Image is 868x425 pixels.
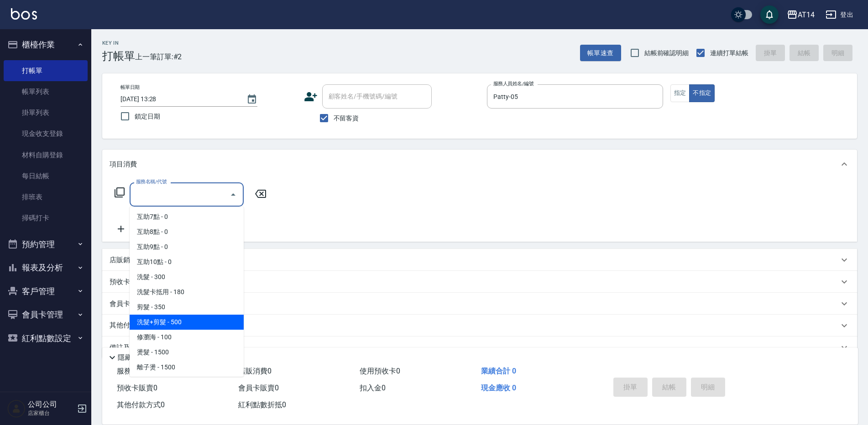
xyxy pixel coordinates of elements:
[226,187,241,202] button: Close
[4,123,88,144] a: 現金收支登錄
[4,280,88,303] button: 客戶管理
[130,270,244,285] span: 洗髮 - 300
[136,178,167,185] label: 服務名稱/代號
[102,249,857,271] div: 店販銷售
[102,50,135,62] h3: 打帳單
[4,81,88,102] a: 帳單列表
[130,300,244,315] span: 剪髮 - 350
[120,92,237,107] input: YYYY/MM/DD hh:mm
[102,150,857,179] div: 項目消費
[130,224,244,239] span: 互助8點 - 0
[130,239,244,254] span: 互助9點 - 0
[117,384,157,392] span: 預收卡販賣 0
[334,114,359,123] span: 不留客資
[4,207,88,228] a: 掃碼打卡
[130,345,244,360] span: 燙髮 - 1500
[798,9,815,21] div: AT14
[4,166,88,187] a: 每日結帳
[360,384,386,392] span: 扣入金 0
[110,255,137,265] p: 店販銷售
[710,48,748,58] span: 連續打單結帳
[4,303,88,327] button: 會員卡管理
[4,187,88,207] a: 排班表
[110,299,144,309] p: 會員卡銷售
[4,33,88,57] button: 櫃檯作業
[360,367,400,375] span: 使用預收卡 0
[135,51,182,62] span: 上一筆訂單:#2
[130,375,244,390] span: 局部燙2點 - 999
[760,5,779,24] button: save
[130,254,244,270] span: 互助10點 - 0
[7,399,26,418] img: Person
[822,6,857,23] button: 登出
[102,337,857,358] div: 備註及來源
[4,60,88,81] a: 打帳單
[110,160,137,169] p: 項目消費
[102,315,857,337] div: 其他付款方式
[481,384,516,392] span: 現金應收 0
[644,48,689,58] span: 結帳前確認明細
[4,327,88,350] button: 紅利點數設定
[118,353,159,363] p: 隱藏業績明細
[580,45,621,62] button: 帳單速查
[117,400,165,409] span: 其他付款方式 0
[120,84,140,91] label: 帳單日期
[102,271,857,293] div: 預收卡販賣
[102,40,135,46] h2: Key In
[481,367,516,375] span: 業績合計 0
[102,293,857,315] div: 會員卡銷售
[130,315,244,330] span: 洗髮+剪髮 - 500
[117,367,150,375] span: 服務消費 0
[110,277,144,287] p: 預收卡販賣
[130,330,244,345] span: 修瀏海 - 100
[493,80,533,87] label: 服務人員姓名/編號
[238,384,279,392] span: 會員卡販賣 0
[130,285,244,300] span: 洗髮卡抵用 - 180
[135,112,160,121] span: 鎖定日期
[4,256,88,280] button: 報表及分析
[130,360,244,375] span: 離子燙 - 1500
[4,233,88,256] button: 預約管理
[783,5,818,24] button: AT14
[110,343,144,352] p: 備註及來源
[110,321,155,331] p: 其他付款方式
[4,145,88,166] a: 材料自購登錄
[130,209,244,224] span: 互助7點 - 0
[689,84,715,102] button: 不指定
[4,102,88,123] a: 掛單列表
[670,84,690,102] button: 指定
[28,409,74,417] p: 店家櫃台
[11,8,37,20] img: Logo
[238,400,286,409] span: 紅利點數折抵 0
[238,367,272,375] span: 店販消費 0
[28,400,74,409] h5: 公司公司
[241,88,263,110] button: Choose date, selected date is 2025-10-07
